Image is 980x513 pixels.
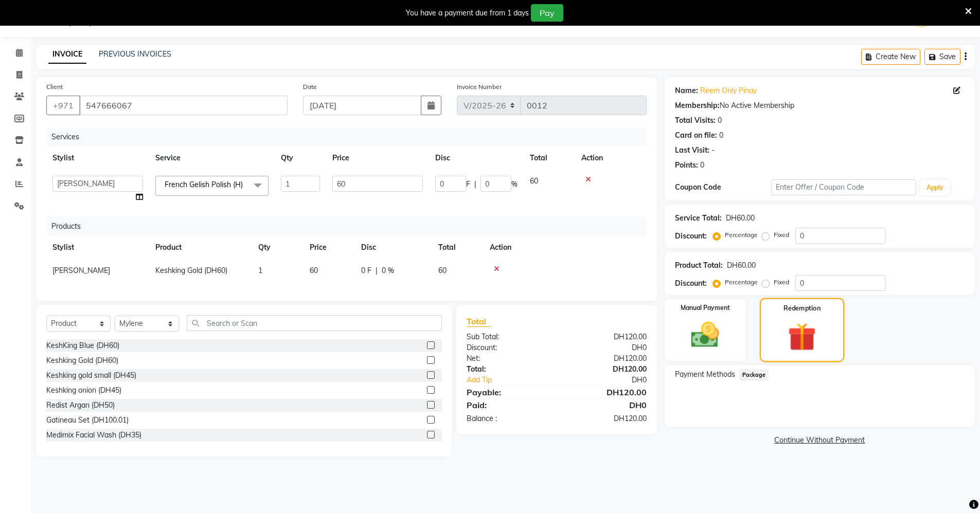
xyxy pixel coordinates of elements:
[675,231,707,242] div: Discount:
[557,413,654,424] div: DH120.00
[382,265,394,276] span: 0 %
[575,146,647,170] th: Action
[361,265,371,276] span: 0 F
[681,303,730,313] label: Manual Payment
[406,8,529,19] div: You have a payment due from 1 days
[47,217,654,236] div: Products
[675,100,720,111] div: Membership:
[675,278,707,289] div: Discount:
[376,265,378,276] span: |
[675,100,965,111] div: No Active Membership
[46,400,115,411] div: Redist Argan (DH50)
[557,399,654,411] div: DH0
[46,355,118,366] div: Keshking Gold (DH60)
[675,182,772,193] div: Coupon Code
[46,96,80,115] button: +971
[484,236,647,259] th: Action
[675,115,716,126] div: Total Visits:
[304,236,355,259] th: Price
[48,45,86,64] a: INVOICE
[682,319,728,351] img: _cash.svg
[725,278,758,287] label: Percentage
[310,266,318,275] span: 60
[459,342,557,353] div: Discount:
[432,236,484,259] th: Total
[149,146,275,170] th: Service
[573,375,654,386] div: DH0
[467,316,490,327] span: Total
[303,82,317,91] label: Date
[524,146,575,170] th: Total
[511,179,518,190] span: %
[779,319,825,354] img: _gift.svg
[429,146,524,170] th: Disc
[459,399,557,411] div: Paid:
[46,415,129,426] div: Gatineau Set (DH100.01)
[187,315,442,331] input: Search or Scan
[675,130,717,141] div: Card on file:
[355,236,432,259] th: Disc
[667,435,973,446] a: Continue Without Payment
[46,236,149,259] th: Stylist
[774,278,789,287] label: Fixed
[47,127,654,146] div: Services
[675,160,698,171] div: Points:
[726,213,755,224] div: DH60.00
[700,160,704,171] div: 0
[459,353,557,364] div: Net:
[557,353,654,364] div: DH120.00
[52,266,110,275] span: [PERSON_NAME]
[557,364,654,375] div: DH120.00
[557,386,654,398] div: DH120.00
[46,370,136,381] div: Keshking gold small (DH45)
[79,96,288,115] input: Search by Name/Mobile/Email/Code
[783,303,821,313] label: Redemption
[924,49,960,65] button: Save
[530,176,538,186] span: 60
[99,49,171,59] a: PREVIOUS INVOICES
[675,369,735,380] span: Payment Methods
[326,146,429,170] th: Price
[457,82,502,91] label: Invoice Number
[718,115,722,126] div: 0
[258,266,262,275] span: 1
[719,130,723,141] div: 0
[727,260,756,271] div: DH60.00
[531,4,563,22] button: Pay
[675,213,722,224] div: Service Total:
[771,179,916,195] input: Enter Offer / Coupon Code
[46,340,119,351] div: KeshKing Blue (DH60)
[459,364,557,375] div: Total:
[459,413,557,424] div: Balance :
[739,369,769,381] span: Package
[459,375,573,386] a: Add Tip
[165,180,243,189] span: French Gelish Polish (H)
[438,266,447,275] span: 60
[725,230,758,240] label: Percentage
[675,145,709,156] div: Last Visit:
[557,332,654,342] div: DH120.00
[149,236,252,259] th: Product
[46,385,121,396] div: Keshking onion (DH45)
[675,85,698,96] div: Name:
[46,82,63,91] label: Client
[700,85,757,96] a: Reem Only Pinay
[459,332,557,342] div: Sub Total:
[243,180,247,189] a: x
[861,49,920,65] button: Create New
[920,180,950,195] button: Apply
[252,236,304,259] th: Qty
[275,146,326,170] th: Qty
[459,386,557,398] div: Payable:
[46,146,149,170] th: Stylist
[46,430,141,441] div: Medimix Facial Wash (DH35)
[466,179,470,190] span: F
[557,342,654,353] div: DH0
[155,266,227,275] span: Keshking Gold (DH60)
[774,230,789,240] label: Fixed
[675,260,723,271] div: Product Total:
[711,145,715,156] div: -
[474,179,476,190] span: |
